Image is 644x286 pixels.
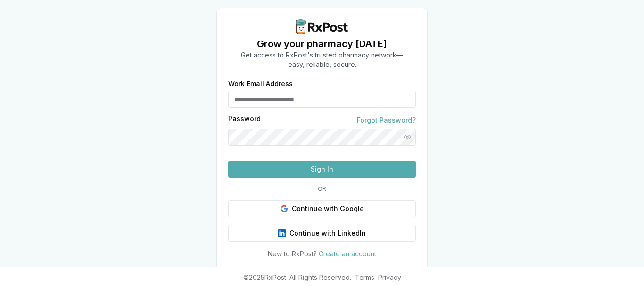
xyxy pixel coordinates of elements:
span: New to RxPost? [268,250,317,258]
a: Terms [355,273,374,281]
button: Show password [399,129,416,146]
img: Google [281,205,288,212]
label: Work Email Address [228,81,416,87]
button: Continue with LinkedIn [228,225,416,242]
button: Sign In [228,161,416,178]
p: Get access to RxPost's trusted pharmacy network— easy, reliable, secure. [241,50,403,69]
img: RxPost Logo [292,19,352,34]
a: Create an account [319,250,376,258]
a: Forgot Password? [357,115,416,125]
a: Privacy [378,273,401,281]
button: Continue with Google [228,200,416,217]
img: LinkedIn [278,229,286,237]
label: Password [228,115,261,125]
h1: Grow your pharmacy [DATE] [241,37,403,50]
span: OR [314,185,330,193]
